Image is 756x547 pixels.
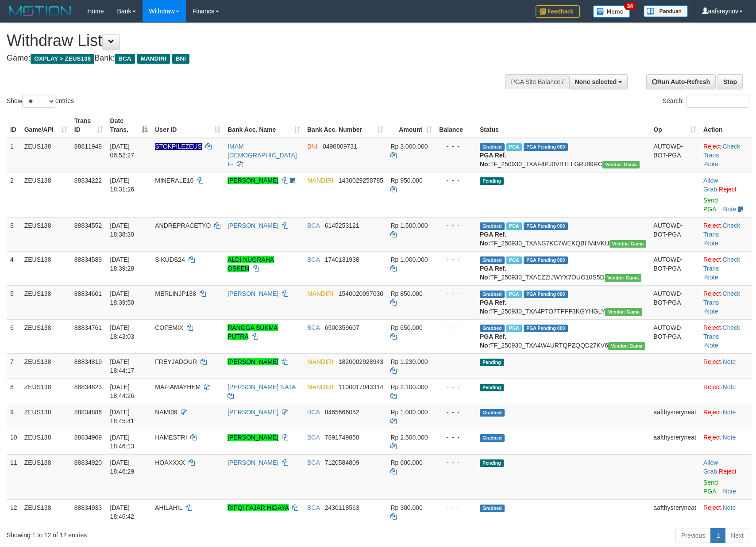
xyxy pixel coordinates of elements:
[476,251,650,285] td: TF_250930_TXAEZZIJWYX7OUO10S5D
[439,255,473,264] div: - - -
[703,256,740,272] a: Check Trans
[705,308,718,315] a: Note
[723,504,736,511] a: Note
[110,290,135,306] span: [DATE] 18:39:50
[339,383,383,390] span: Copy 1100017943314 to clipboard
[506,143,522,151] span: Marked by aafsreyleap
[21,379,71,404] td: ZEUS138
[7,138,21,172] td: 1
[703,177,718,193] a: Allow Grab
[110,143,135,159] span: [DATE] 06:52:27
[644,5,688,17] img: panduan.png
[650,217,700,251] td: AUTOWD-BOT-PGA
[593,5,630,18] img: Button%20Memo.svg
[524,325,568,332] span: PGA Pending
[390,290,422,297] span: Rp 850.000
[480,143,505,151] span: Grabbed
[7,32,495,50] h1: Withdraw List
[700,499,752,524] td: ·
[650,251,700,285] td: AUTOWD-BOT-PGA
[703,358,721,365] a: Reject
[228,358,278,365] a: [PERSON_NAME]
[7,251,21,285] td: 4
[439,357,473,366] div: - - -
[74,434,102,441] span: 88834909
[110,256,135,272] span: [DATE] 18:39:28
[339,358,383,365] span: Copy 1820002928943 to clipboard
[390,177,422,184] span: Rp 950.000
[480,384,504,391] span: Pending
[705,274,718,281] a: Note
[21,251,71,285] td: ZEUS138
[155,177,193,184] span: MINERALE16
[390,409,428,416] span: Rp 1.000.000
[390,459,422,466] span: Rp 600.000
[717,74,743,89] a: Stop
[325,256,359,263] span: Copy 1740131938 to clipboard
[21,138,71,172] td: ZEUS138
[719,468,737,475] a: Reject
[74,177,102,184] span: 88834222
[650,285,700,319] td: AUTOWD-BOT-PGA
[228,324,278,340] a: RANGGA SUKMA PUTRA
[390,434,428,441] span: Rp 2.500.000
[703,222,721,229] a: Reject
[307,434,320,441] span: BCA
[703,434,721,441] a: Reject
[7,353,21,379] td: 7
[7,285,21,319] td: 5
[21,499,71,524] td: ZEUS138
[7,217,21,251] td: 3
[155,222,211,229] span: ANDREPRACETYO
[110,358,135,374] span: [DATE] 18:44:17
[155,504,182,511] span: AHILAHIL
[703,504,721,511] a: Reject
[476,319,650,353] td: TF_250930_TXA4W4URTQPZQQD27KV6
[480,222,505,230] span: Grabbed
[7,172,21,217] td: 2
[22,95,55,108] select: Showentries
[339,177,383,184] span: Copy 1430029258785 to clipboard
[703,324,721,331] a: Reject
[228,504,289,511] a: RIFQI FAJAR HIDAYA
[304,113,387,138] th: Bank Acc. Number: activate to sort column ascending
[700,217,752,251] td: · ·
[663,95,749,108] label: Search:
[228,459,278,466] a: [PERSON_NAME]
[700,429,752,454] td: ·
[719,186,737,193] a: Reject
[228,383,296,390] a: [PERSON_NAME] NATA
[172,54,189,64] span: BNI
[110,222,135,238] span: [DATE] 18:38:30
[7,319,21,353] td: 6
[480,265,506,281] b: PGA Ref. No:
[723,358,736,365] a: Note
[476,285,650,319] td: TF_250930_TXA4PTO7TPFF3KGYHGLY
[480,291,505,298] span: Grabbed
[21,113,71,138] th: Game/API: activate to sort column ascending
[723,434,736,441] a: Note
[700,251,752,285] td: · ·
[325,409,359,416] span: Copy 8465666052 to clipboard
[439,289,473,298] div: - - -
[228,177,278,184] a: [PERSON_NAME]
[390,256,428,263] span: Rp 1.000.000
[476,217,650,251] td: TF_250930_TXANS7KC7WEKQBHV4VKU
[155,383,201,390] span: MAFIAMAYHEM
[387,113,436,138] th: Amount: activate to sort column ascending
[7,454,21,499] td: 11
[602,161,640,168] span: Vendor URL: https://trx31.1velocity.biz
[155,256,185,263] span: SIKUDS24
[646,74,716,89] a: Run Auto-Refresh
[325,324,359,331] span: Copy 6500359607 to clipboard
[439,458,473,467] div: - - -
[703,383,721,390] a: Reject
[74,324,102,331] span: 88834761
[307,143,317,150] span: BNI
[536,5,580,18] img: Feedback.jpg
[21,285,71,319] td: ZEUS138
[506,291,522,298] span: Marked by aafsolysreylen
[307,383,333,390] span: MANDIRI
[506,222,522,230] span: Marked by aafsolysreylen
[74,256,102,263] span: 88834589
